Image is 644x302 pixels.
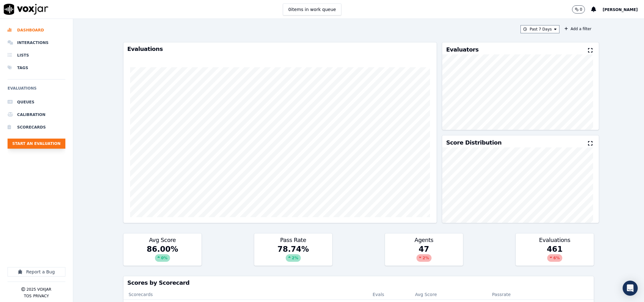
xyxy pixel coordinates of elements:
[603,6,644,13] button: [PERSON_NAME]
[127,46,433,52] h3: Evaluations
[520,25,559,33] button: Past 7 Days
[572,5,585,14] button: 0
[562,25,594,33] button: Add a filter
[446,47,478,52] h3: Evaluators
[127,237,198,243] h3: Avg Score
[580,7,582,12] p: 0
[24,294,31,299] button: TOS
[254,244,332,266] div: 78.74 %
[8,96,65,108] a: Queues
[286,254,301,262] div: 2 %
[8,24,65,36] a: Dashboard
[8,62,65,74] a: Tags
[8,139,65,149] button: Start an Evaluation
[8,49,65,62] a: Lists
[410,289,472,299] th: Avg Score
[4,4,48,15] img: voxjar logo
[603,8,638,12] span: [PERSON_NAME]
[572,5,592,14] button: 0
[8,267,65,277] button: Report a Bug
[283,3,341,15] button: 0items in work queue
[124,289,368,299] th: Scorecards
[33,294,49,299] button: Privacy
[8,85,65,96] h6: Evaluations
[26,287,51,292] p: 2025 Voxjar
[385,244,463,266] div: 47
[516,244,594,266] div: 461
[446,140,501,146] h3: Score Distribution
[520,237,590,243] h3: Evaluations
[258,237,328,243] h3: Pass Rate
[8,121,65,134] a: Scorecards
[367,289,410,299] th: Evals
[547,254,562,262] div: 6 %
[416,254,432,262] div: 2 %
[124,244,201,266] div: 86.00 %
[389,237,459,243] h3: Agents
[8,108,65,121] a: Calibration
[8,36,65,49] a: Interactions
[472,289,530,299] th: Passrate
[623,281,638,296] div: Open Intercom Messenger
[127,280,590,286] h3: Scores by Scorecard
[155,254,170,262] div: 0 %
